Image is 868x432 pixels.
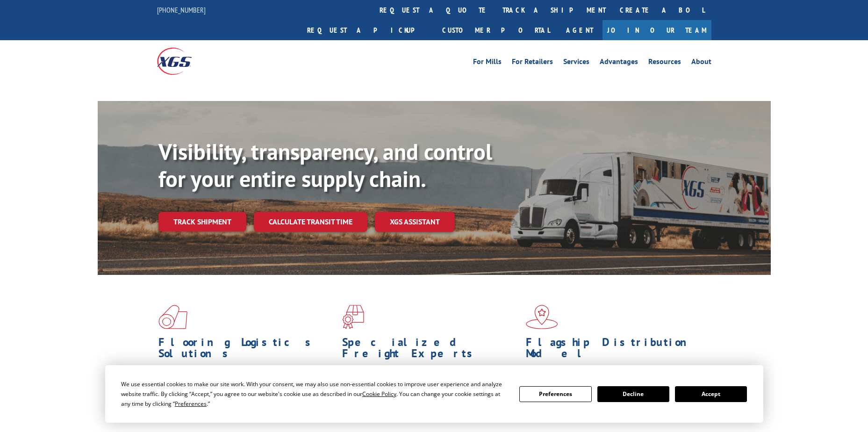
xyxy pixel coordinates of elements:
[526,337,703,364] h1: Flagship Distribution Model
[435,20,557,40] a: Customer Portal
[473,58,502,68] a: For Mills
[557,20,603,40] a: Agent
[342,305,364,329] img: xgs-icon-focused-on-flooring-red
[158,137,492,193] b: Visibility, transparency, and control for your entire supply chain.
[105,365,763,423] div: Cookie Consent Prompt
[603,20,711,40] a: Join Our Team
[563,58,589,68] a: Services
[254,212,367,232] a: Calculate transit time
[519,386,591,402] button: Preferences
[597,386,669,402] button: Decline
[300,20,435,40] a: Request a pickup
[648,58,681,68] a: Resources
[675,386,747,402] button: Accept
[342,337,519,364] h1: Specialized Freight Experts
[375,212,455,232] a: XGS ASSISTANT
[342,364,519,405] p: From 123 overlength loads to delicate cargo, our experienced staff knows the best way to move you...
[526,364,698,386] span: Our agile distribution network gives you nationwide inventory management on demand.
[691,58,711,68] a: About
[526,305,558,329] img: xgs-icon-flagship-distribution-model-red
[512,58,553,68] a: For Retailers
[362,390,396,398] span: Cookie Policy
[175,400,207,408] span: Preferences
[158,337,335,364] h1: Flooring Logistics Solutions
[158,364,335,397] span: As an industry carrier of choice, XGS has brought innovation and dedication to flooring logistics...
[157,5,206,14] a: [PHONE_NUMBER]
[158,305,187,329] img: xgs-icon-total-supply-chain-intelligence-red
[121,379,508,409] div: We use essential cookies to make our site work. With your consent, we may also use non-essential ...
[158,212,246,231] a: Track shipment
[600,58,638,68] a: Advantages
